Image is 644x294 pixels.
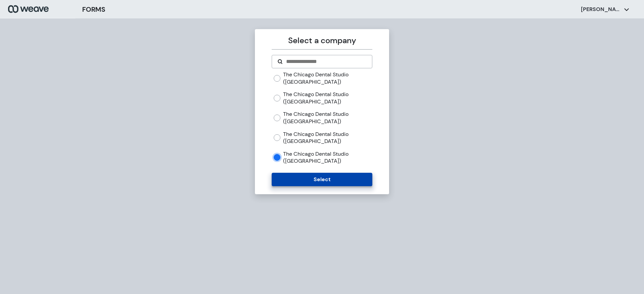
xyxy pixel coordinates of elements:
[82,4,105,14] h3: FORMS
[272,173,372,186] button: Select
[283,71,372,85] label: The Chicago Dental Studio ([GEOGRAPHIC_DATA])
[283,111,372,125] label: The Chicago Dental Studio ([GEOGRAPHIC_DATA])
[272,34,372,47] p: Select a company
[581,6,621,13] p: [PERSON_NAME]
[283,91,372,105] label: The Chicago Dental Studio ([GEOGRAPHIC_DATA])
[283,150,372,165] label: The Chicago Dental Studio ([GEOGRAPHIC_DATA])
[285,58,366,66] input: Search
[283,131,372,145] label: The Chicago Dental Studio ([GEOGRAPHIC_DATA])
